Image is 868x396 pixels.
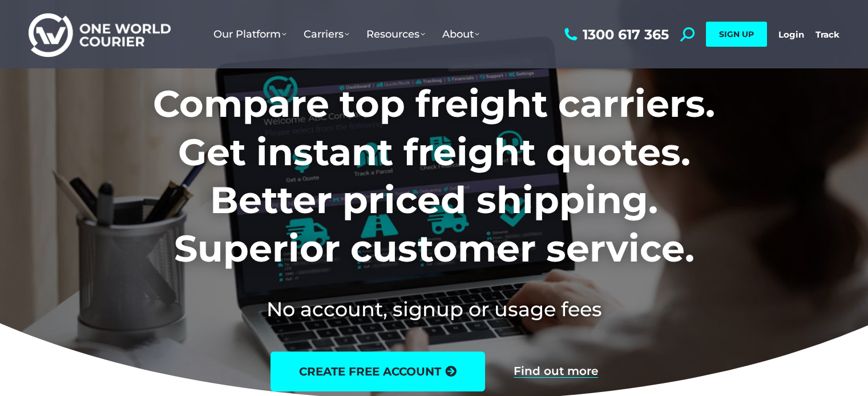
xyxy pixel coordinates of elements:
[304,28,349,40] span: Carriers
[366,28,425,40] span: Resources
[815,29,839,40] a: Track
[358,17,434,52] a: Resources
[706,22,767,47] a: SIGN UP
[434,17,488,52] a: About
[271,352,485,391] a: create free account
[29,11,171,58] img: One World Courier
[778,29,804,40] a: Login
[78,80,790,272] h1: Compare top freight carriers. Get instant freight quotes. Better priced shipping. Superior custom...
[213,28,286,40] span: Our Platform
[442,28,479,40] span: About
[295,17,358,52] a: Carriers
[205,17,295,52] a: Our Platform
[719,29,754,39] span: SIGN UP
[562,27,669,42] a: 1300 617 365
[514,365,598,378] a: Find out more
[78,295,790,323] h2: No account, signup or usage fees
